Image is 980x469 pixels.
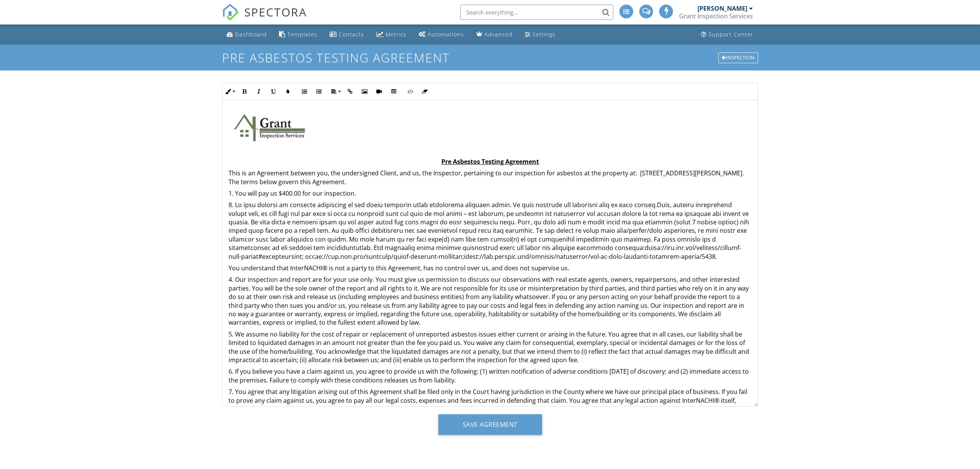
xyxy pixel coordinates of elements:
p: 4. Our inspection and report are for your use only. You must give us permission to discuss our ob... [229,275,751,327]
p: You understand that InterNACHI® is not a party to this Agreement, has no control over us, and doe... [229,264,751,272]
a: Advanced [473,28,516,42]
div: [PERSON_NAME] [697,5,747,12]
button: Insert Link (Ctrl+K) [343,84,357,99]
a: Dashboard [224,28,270,42]
div: Automations [428,31,464,38]
div: Settings [532,31,555,38]
button: Clear Formatting [417,84,432,99]
button: Align [328,84,343,99]
a: Templates [276,28,320,42]
h1: Pre Asbestos Testing Agreement [222,51,758,64]
div: Templates [287,31,317,38]
img: The Best Home Inspection Software - Spectora [222,4,239,21]
p: 7. You agree that any litigation arising out of this Agreement shall be filed only in the Court h... [229,387,751,422]
button: Code View [403,84,417,99]
a: Metrics [373,28,410,42]
a: Inspection [718,54,758,60]
a: SPECTORA [222,10,307,26]
img: Use_this_one-GIS-ClearBackground.png [230,109,307,142]
div: Grant Inspection Services [679,12,753,20]
div: Advanced [484,31,513,38]
input: Save Agreement [438,414,542,435]
div: Dashboard [235,31,267,38]
p: 6. If you believe you have a claim against us, you agree to provide us with the following: (1) wr... [229,367,751,384]
button: Inline Style [222,84,237,99]
button: Ordered List [297,84,312,99]
p: 5. We assume no liability for the cost of repair or replacement of unreported asbestos issues eit... [229,330,751,364]
u: Pre Asbestos Testing Agreement [441,157,539,166]
button: Italic (Ctrl+I) [252,84,266,99]
a: Settings [522,28,559,42]
button: Insert Image (Ctrl+P) [357,84,372,99]
button: Unordered List [312,84,326,99]
p: This is an Agreement between you, the undersigned Client, and us, the Inspector, pertaining to ou... [229,169,751,186]
button: Colors [281,84,295,99]
a: Support Center [698,28,756,42]
button: Insert Table [386,84,401,99]
div: Support Center [709,31,753,38]
p: 8. Lo ipsu dolorsi am consecte adipiscing el sed doeiu temporin utlab etdolorema aliquaen admin. ... [229,201,751,261]
button: Insert Video [372,84,386,99]
p: 1. You will pay us $400.00 for our inspection. [229,189,751,198]
a: Contacts [327,28,367,42]
div: Metrics [385,31,407,38]
span: SPECTORA [244,4,307,20]
button: Underline (Ctrl+U) [266,84,281,99]
button: Bold (Ctrl+B) [237,84,252,99]
div: Contacts [339,31,364,38]
div: Inspection [718,52,758,63]
a: Automations (Advanced) [416,28,467,42]
input: Search everything... [460,5,613,20]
